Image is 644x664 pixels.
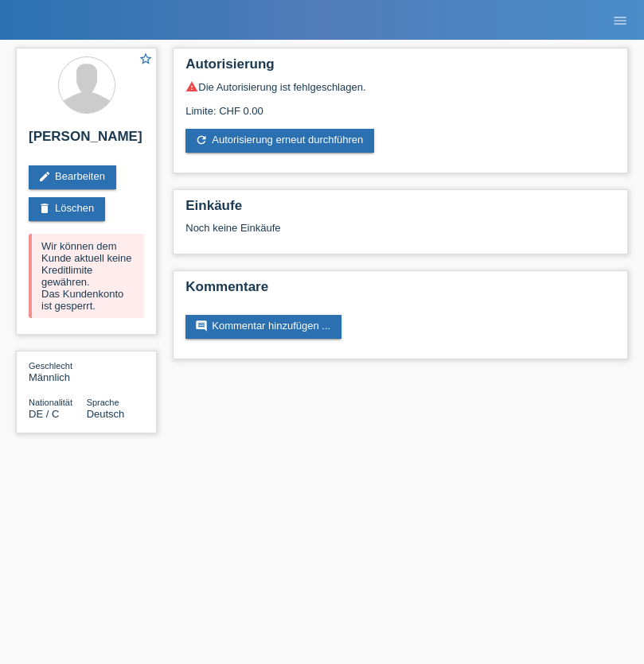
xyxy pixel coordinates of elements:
i: menu [612,13,628,29]
span: Deutschland / C / 01.01.2017 [29,408,59,420]
span: Geschlecht [29,361,72,371]
div: Die Autorisierung ist fehlgeschlagen. [185,80,615,93]
i: refresh [195,134,208,146]
h2: [PERSON_NAME] [29,129,144,153]
span: Deutsch [87,408,125,420]
a: menu [604,15,636,25]
h2: Einkäufe [185,198,615,222]
div: Männlich [29,359,87,383]
span: Sprache [87,398,119,407]
a: star_border [139,52,153,68]
h2: Kommentare [185,279,615,303]
i: edit [38,170,51,183]
i: delete [38,202,51,215]
div: Noch keine Einkäufe [185,222,615,246]
div: Limite: CHF 0.00 [185,93,615,117]
a: refreshAutorisierung erneut durchführen [185,129,374,153]
span: Nationalität [29,398,72,407]
div: Wir können dem Kunde aktuell keine Kreditlimite gewähren. Das Kundenkonto ist gesperrt. [29,234,144,318]
i: comment [195,320,208,332]
i: warning [185,80,198,93]
h2: Autorisierung [185,56,615,80]
a: editBearbeiten [29,165,116,189]
a: commentKommentar hinzufügen ... [185,315,342,339]
i: star_border [139,52,153,66]
a: deleteLöschen [29,197,105,221]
